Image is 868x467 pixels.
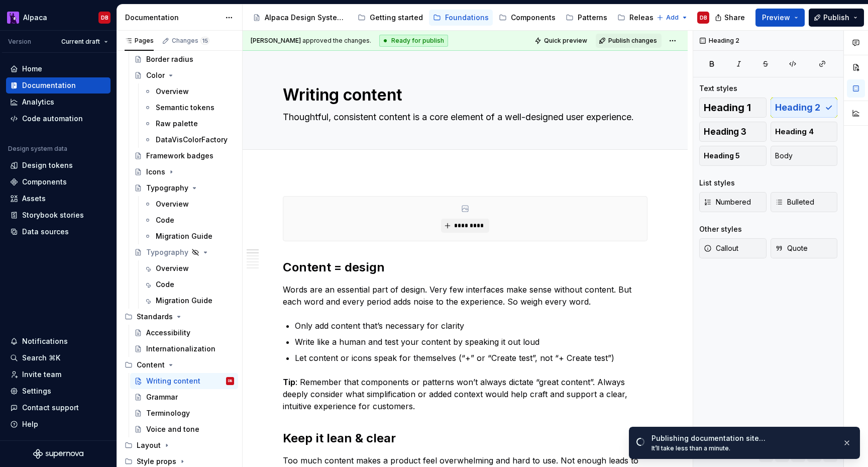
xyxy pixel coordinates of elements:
a: Overview [140,83,238,100]
div: Alpaca Design System 🦙 [265,13,348,23]
textarea: Writing content [281,83,645,107]
span: Current draft [61,38,100,46]
div: Other styles [699,224,742,234]
div: Foundations [445,13,489,23]
button: Preview [755,9,805,27]
div: DataVisColorFactory [156,135,228,145]
a: DataVisColorFactory [140,132,238,148]
span: Heading 1 [704,103,751,113]
div: Analytics [22,97,54,107]
a: Raw palette [140,116,238,132]
button: Bulleted [771,192,838,212]
a: Storybook stories [6,207,111,223]
a: Overview [140,196,238,212]
div: Alpaca [23,13,47,23]
div: Code automation [22,114,83,124]
a: Border radius [130,51,238,67]
a: Typography [130,244,238,260]
div: Grammar [146,392,178,402]
a: Assets [6,191,111,207]
span: 15 [200,37,209,45]
button: Heading 5 [699,146,767,166]
a: Terminology [130,405,238,421]
a: Design tokens [6,157,111,173]
p: Let content or icons speak for themselves (“+” or “Create test”, not “+ Create test”) [295,352,647,364]
a: Color [130,67,238,83]
div: Terminology [146,408,190,418]
div: Code [156,215,174,225]
a: Code [140,276,238,293]
div: Semantic tokens [156,103,214,113]
span: [PERSON_NAME] [251,37,301,44]
div: Patterns [578,13,607,23]
div: Framework badges [146,151,213,161]
a: Getting started [354,10,427,26]
div: Pages [125,37,154,45]
span: Heading 3 [704,127,746,137]
div: Releases [629,13,662,23]
div: Notifications [22,336,68,346]
a: Foundations [429,10,493,26]
button: Help [6,416,111,432]
img: 003f14f4-5683-479b-9942-563e216bc167.png [7,12,19,24]
div: Style props [137,456,176,466]
button: Contact support [6,400,111,416]
strong: Tip [283,377,295,387]
button: Publish [809,9,864,27]
span: Bulleted [775,197,814,207]
a: Writing contentDB [130,373,238,389]
div: DB [700,14,707,22]
div: Typography [146,183,188,193]
div: Color [146,70,165,80]
div: DB [228,376,233,386]
span: Numbered [704,197,751,207]
a: Code [140,212,238,228]
span: Body [775,151,793,161]
span: Callout [704,243,738,253]
div: Migration Guide [156,296,212,306]
div: Data sources [22,227,69,237]
a: Code automation [6,111,111,127]
a: Voice and tone [130,421,238,437]
button: Callout [699,238,767,258]
button: Quick preview [531,34,592,48]
div: Design system data [8,145,67,153]
div: Settings [22,386,51,396]
div: Icons [146,167,165,177]
a: Components [495,10,560,26]
div: Standards [137,312,173,322]
div: Ready for publish [379,35,448,47]
div: Typography [146,247,188,257]
p: : Remember that components or patterns won’t always dictate “great content”. Always deeply consid... [283,376,647,412]
a: Documentation [6,77,111,94]
a: Icons [130,164,238,180]
div: Documentation [125,13,220,23]
div: Layout [121,437,238,453]
a: Alpaca Design System 🦙 [249,10,352,26]
button: Share [710,9,751,27]
button: Search ⌘K [6,350,111,366]
div: Documentation [22,80,76,90]
textarea: Thoughtful, consistent content is a core element of a well-designed user experience. [281,109,645,125]
p: Only add content that’s necessary for clarity [295,320,647,332]
div: Overview [156,263,189,273]
a: Typography [130,180,238,196]
button: Body [771,146,838,166]
div: Storybook stories [22,210,84,220]
div: Components [22,177,67,187]
button: Current draft [57,35,113,49]
div: Version [8,38,31,46]
button: AlpacaDB [2,7,115,28]
div: Accessibility [146,328,190,338]
span: Publish changes [608,37,657,45]
div: Voice and tone [146,424,199,434]
div: Code [156,279,174,290]
div: Raw palette [156,119,198,129]
a: Overview [140,260,238,276]
div: Overview [156,199,189,209]
span: Share [724,13,745,23]
div: It’ll take less than a minute. [652,444,834,452]
a: Accessibility [130,325,238,341]
button: Add [654,11,691,25]
button: Quote [771,238,838,258]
